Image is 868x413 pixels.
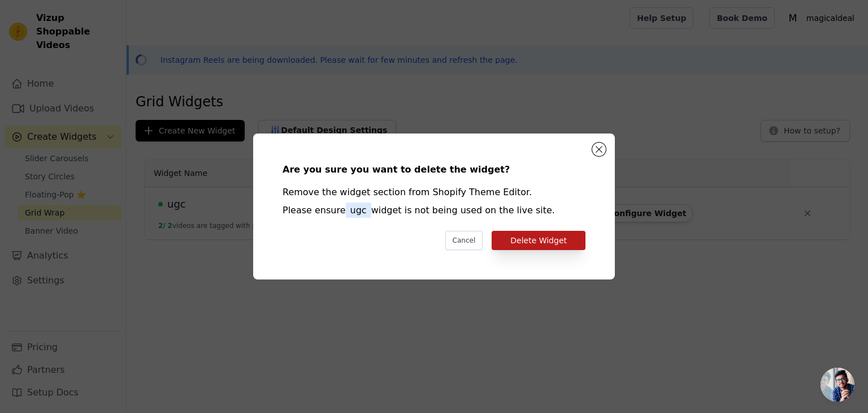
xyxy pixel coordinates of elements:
div: Please ensure widget is not being used on the live site. [283,204,585,217]
div: Remove the widget section from Shopify Theme Editor. [283,186,585,199]
button: Delete Widget [492,231,585,250]
button: Close modal [592,143,606,156]
div: Are you sure you want to delete the widget? [283,163,585,177]
a: Open chat [821,368,854,402]
button: Cancel [445,231,483,250]
span: ugc [346,203,371,218]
